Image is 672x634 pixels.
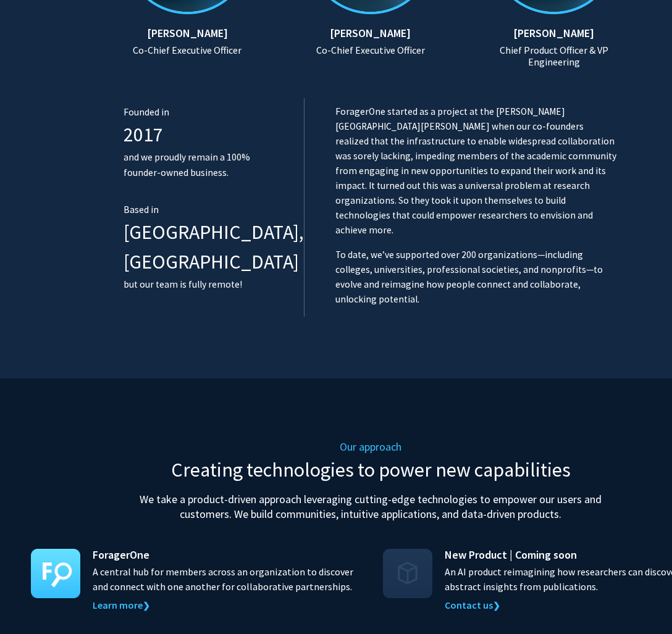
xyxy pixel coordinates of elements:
h6: Chief Product Officer & VP Engineering [490,44,618,68]
a: Opens in a new tab [445,599,500,611]
h5: We take a product-driven approach leveraging cutting-edge technologies to empower our users and c... [124,492,618,522]
span: but our team is fully remote! [124,278,242,290]
h5: [PERSON_NAME] [295,27,447,40]
h5: [PERSON_NAME] [124,27,251,40]
span: ❯ [493,600,500,611]
a: Opens in a new tab [93,599,150,611]
p: To date, we’ve supported over 200 organizations—including colleges, universities, professional so... [335,248,618,307]
h5: Our approach [124,440,618,454]
h2: Creating technologies to power new capabilities [124,458,618,482]
span: 2017 [124,122,163,147]
span: [GEOGRAPHIC_DATA], [GEOGRAPHIC_DATA] [124,220,304,274]
span: Founded in [124,106,169,118]
p: A central hub for members across an organization to discover and connect with one another for col... [93,564,358,594]
p: ForagerOne started as a project at the [PERSON_NAME][GEOGRAPHIC_DATA][PERSON_NAME] when our co-fo... [335,104,618,238]
span: Based in [124,204,159,215]
img: new_product_icon.png [383,549,432,598]
span: New Product | Coming soon [445,546,577,563]
h6: Co-Chief Executive Officer [124,44,251,56]
span: ❯ [143,600,150,611]
img: foragerone_product_icon.png [31,549,80,598]
iframe: Chat [9,578,52,625]
span: ForagerOne [93,546,149,563]
h5: [PERSON_NAME] [490,27,618,40]
h6: Co-Chief Executive Officer [295,44,447,56]
span: and we proudly remain a 100% founder-owned business. [124,151,250,178]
